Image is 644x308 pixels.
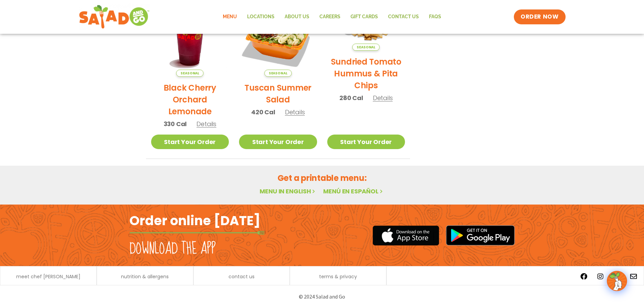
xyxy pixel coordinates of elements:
img: fork [129,231,265,235]
h2: Order online [DATE] [129,212,260,229]
img: wpChatIcon [607,271,626,290]
a: Menu in English [260,187,316,195]
span: Seasonal [264,70,292,77]
a: Start Your Order [151,135,229,149]
img: appstore [373,224,439,246]
span: Seasonal [352,44,380,51]
a: terms & privacy [319,274,357,279]
span: 280 Cal [339,93,363,102]
span: Details [196,120,216,128]
h2: Black Cherry Orchard Lemonade [151,82,229,117]
h2: Tuscan Summer Salad [239,82,317,105]
a: contact us [229,274,255,279]
a: Start Your Order [239,135,317,149]
span: Details [285,108,305,116]
img: google_play [446,225,515,245]
h2: Download the app [129,239,216,258]
img: new-SAG-logo-768×292 [79,3,150,30]
span: Seasonal [176,70,204,77]
span: 420 Cal [251,108,275,117]
a: meet chef [PERSON_NAME] [16,274,80,279]
a: FAQs [424,9,446,25]
h2: Sundried Tomato Hummus & Pita Chips [327,56,405,91]
a: nutrition & allergens [121,274,169,279]
a: Start Your Order [327,135,405,149]
a: Locations [242,9,280,25]
nav: Menu [218,9,446,25]
a: Careers [314,9,345,25]
a: Menu [218,9,242,25]
a: GIFT CARDS [345,9,383,25]
p: © 2024 Salad and Go [133,292,511,301]
a: ORDER NOW [514,9,565,24]
a: Contact Us [383,9,424,25]
h2: Get a printable menu: [146,172,498,184]
span: 330 Cal [164,119,187,128]
span: ORDER NOW [521,13,558,21]
a: Menú en español [323,187,384,195]
span: Details [373,94,393,102]
a: About Us [280,9,314,25]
